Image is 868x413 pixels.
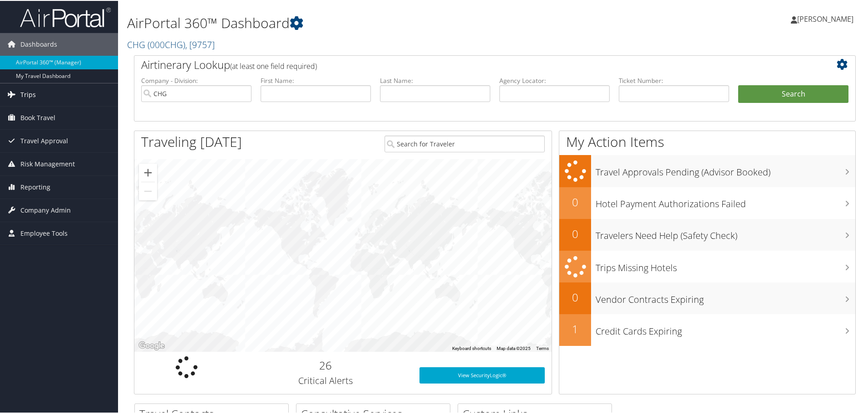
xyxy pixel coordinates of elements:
[20,129,68,151] span: Travel Approval
[137,339,167,351] a: Open this area in Google Maps (opens a new window)
[619,75,729,84] label: Ticket Number:
[559,321,591,336] h2: 1
[141,56,789,72] h2: Airtinerary Lookup
[797,13,853,23] span: [PERSON_NAME]
[559,225,591,241] h2: 0
[127,13,617,32] h1: AirPortal 360™ Dashboard
[385,135,545,151] input: Search for Traveler
[20,6,111,27] img: airportal-logo.png
[20,152,75,175] span: Risk Management
[246,374,406,386] h3: Critical Alerts
[559,194,591,209] h2: 0
[596,256,855,273] h3: Trips Missing Hotels
[536,345,549,350] a: Terms (opens in new tab)
[596,160,855,178] h3: Travel Approvals Pending (Advisor Booked)
[141,75,252,84] label: Company - Division:
[559,154,855,186] a: Travel Approvals Pending (Advisor Booked)
[596,224,855,241] h3: Travelers Need Help (Safety Check)
[419,366,545,383] a: View SecurityLogic®
[738,84,848,102] button: Search
[261,75,371,84] label: First Name:
[20,106,55,128] span: Book Travel
[596,320,855,337] h3: Credit Cards Expiring
[20,221,68,244] span: Employee Tools
[148,38,185,50] span: ( 000CHG )
[497,345,531,350] span: Map data ©2025
[499,75,610,84] label: Agency Locator:
[452,345,491,351] button: Keyboard shortcuts
[230,60,317,70] span: (at least one field required)
[139,163,157,181] button: Zoom in
[596,288,855,305] h3: Vendor Contracts Expiring
[559,289,591,304] h2: 0
[791,5,863,32] a: [PERSON_NAME]
[246,357,406,372] h2: 26
[559,131,855,151] h1: My Action Items
[596,192,855,209] h3: Hotel Payment Authorizations Failed
[139,181,157,199] button: Zoom out
[185,38,215,50] span: , [ 9757 ]
[559,313,855,345] a: 1Credit Cards Expiring
[559,250,855,282] a: Trips Missing Hotels
[559,282,855,313] a: 0Vendor Contracts Expiring
[380,75,490,84] label: Last Name:
[20,175,50,198] span: Reporting
[20,83,36,105] span: Trips
[559,218,855,250] a: 0Travelers Need Help (Safety Check)
[20,32,57,55] span: Dashboards
[20,198,71,221] span: Company Admin
[141,131,242,151] h1: Traveling [DATE]
[127,38,215,50] a: CHG
[137,339,167,351] img: Google
[559,186,855,218] a: 0Hotel Payment Authorizations Failed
